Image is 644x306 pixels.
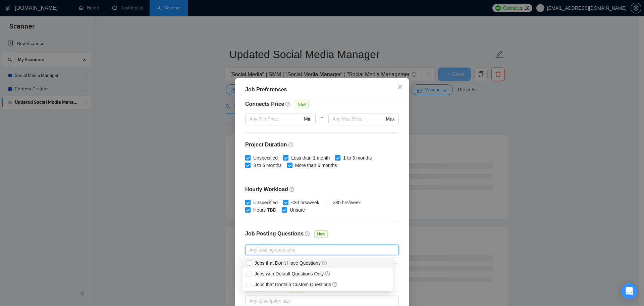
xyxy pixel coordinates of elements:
span: close [397,84,403,89]
div: - [316,114,328,132]
span: 1 to 3 months [340,154,374,162]
input: Any Min Price [249,115,303,123]
span: Hours TBD [251,206,279,214]
span: >30 hrs/week [330,199,364,206]
span: question-circle [322,260,327,266]
span: Jobs with Default Questions Only [255,271,330,276]
span: Less than 1 month [288,154,332,162]
h4: Job Posting Questions [245,230,304,238]
span: New [295,101,308,108]
span: question-circle [332,282,338,287]
span: Min [304,115,312,123]
span: New [314,230,328,238]
span: question-circle [289,187,295,192]
span: Unspecified [251,154,280,162]
h4: Connects Price [245,100,284,108]
span: More than 6 months [292,162,340,169]
span: Unsure [287,206,308,214]
span: question-circle [325,271,330,276]
input: Any Max Price [332,115,384,123]
span: question-circle [285,101,291,107]
span: Jobs that Don’t Have Questions [255,260,327,266]
span: Jobs that Contain Custom Questions [255,282,338,287]
span: Unspecified [251,199,280,206]
span: Max [386,115,395,123]
h4: Hourly Workload [245,185,399,193]
span: <30 hrs/week [288,199,322,206]
h4: Project Duration [245,141,399,149]
div: Open Intercom Messenger [621,283,637,299]
span: question-circle [288,142,294,147]
div: Job Preferences [245,86,399,94]
button: Close [391,78,409,96]
span: 3 to 6 months [251,162,284,169]
span: question-circle [305,231,310,236]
